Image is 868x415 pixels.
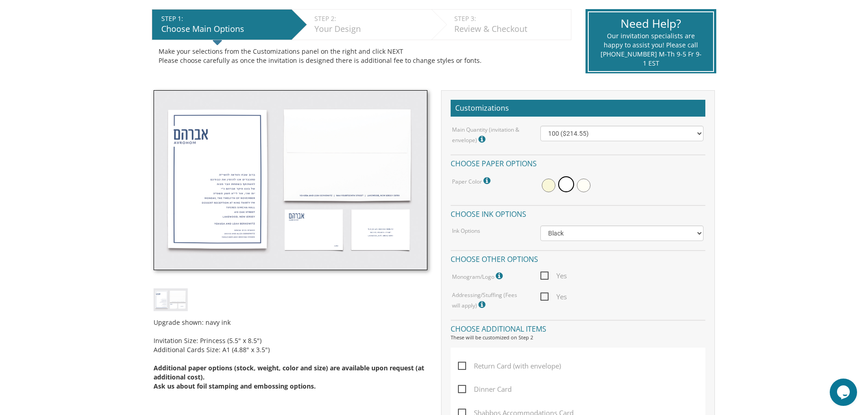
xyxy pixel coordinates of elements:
[314,14,427,23] div: STEP 2:
[161,14,287,23] div: STEP 1:
[451,205,705,221] h4: Choose ink options
[154,311,427,391] div: Upgrade shown: navy ink Invitation Size: Princess (5.5" x 8.5") Additional Cards Size: A1 (4.88" ...
[540,291,567,302] span: Yes
[452,175,493,187] label: Paper Color
[452,126,527,145] label: Main Quantity (invitation & envelope)
[600,15,702,32] div: Need Help?
[540,270,567,282] span: Yes
[454,23,566,35] div: Review & Checkout
[452,270,505,282] label: Monogram/Logo
[454,14,566,23] div: STEP 3:
[451,320,705,336] h4: Choose additional items
[451,250,705,266] h4: Choose other options
[154,288,188,311] img: bminv-thumb-13.jpg
[154,90,427,271] img: bminv-thumb-13.jpg
[600,31,702,68] div: Our invitation specialists are happy to assist you! Please call [PHONE_NUMBER] M-Th 9-5 Fr 9-1 EST
[452,291,527,311] label: Addressing/Stuffing (Fees will apply)
[451,334,705,341] div: These will be customized on Step 2
[451,154,705,170] h4: Choose paper options
[161,23,287,35] div: Choose Main Options
[451,100,705,117] h2: Customizations
[314,23,427,35] div: Your Design
[458,384,512,395] span: Dinner Card
[458,360,561,372] span: Return Card (with envelope)
[159,47,565,65] div: Make your selections from the Customizations panel on the right and click NEXT Please choose care...
[830,379,859,406] iframe: chat widget
[154,382,316,390] span: Ask us about foil stamping and embossing options.
[452,227,480,235] label: Ink Options
[154,364,424,381] span: Additional paper options (stock, weight, color and size) are available upon request (at additiona...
